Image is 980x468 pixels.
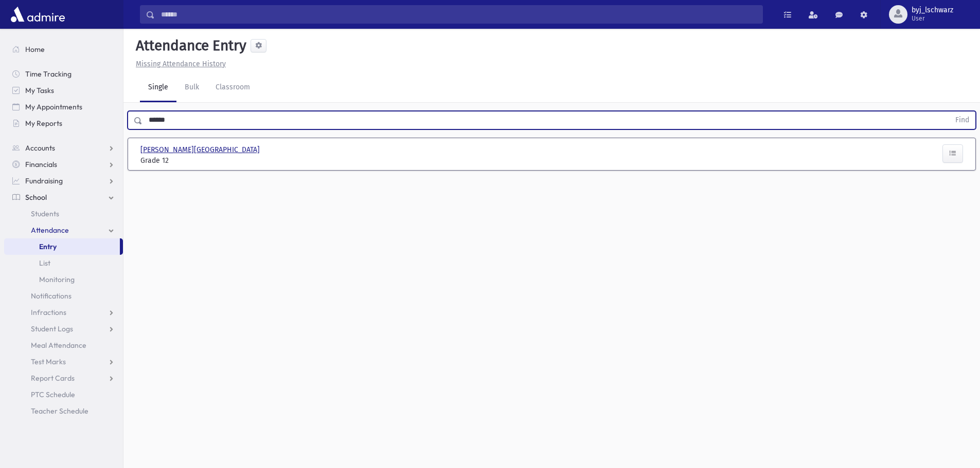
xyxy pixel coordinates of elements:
a: Student Logs [4,321,123,337]
span: Home [25,45,45,54]
a: Missing Attendance History [132,60,226,68]
a: Attendance [4,222,123,238]
a: My Reports [4,115,123,132]
span: Financials [25,160,57,169]
a: Notifications [4,288,123,304]
a: Single [140,73,176,102]
a: Meal Attendance [4,337,123,353]
span: My Appointments [25,102,82,111]
button: Find [949,111,975,129]
a: Financials [4,156,123,173]
a: Infractions [4,304,123,321]
span: List [39,258,50,268]
a: My Appointments [4,99,123,115]
span: Meal Attendance [31,341,86,350]
span: Fundraising [25,176,63,185]
span: Notifications [31,291,72,301]
a: Classroom [207,73,258,102]
a: Entry [4,238,120,255]
span: My Reports [25,119,62,128]
a: Accounts [4,140,123,156]
h5: Attendance Entry [132,37,246,54]
span: byj_lschwarz [912,6,953,14]
span: [PERSON_NAME][GEOGRAPHIC_DATA] [140,144,262,155]
span: My Tasks [25,86,54,95]
a: School [4,189,123,205]
span: Teacher Schedule [31,406,88,416]
span: PTC Schedule [31,390,75,399]
a: Bulk [176,73,207,102]
span: School [25,193,47,202]
span: Student Logs [31,324,73,333]
a: My Tasks [4,82,123,99]
a: Home [4,41,123,58]
a: Students [4,205,123,222]
a: Report Cards [4,370,123,386]
span: Time Tracking [25,69,72,79]
a: Monitoring [4,271,123,288]
span: Entry [39,242,57,251]
span: Test Marks [31,357,66,366]
input: Search [155,5,762,24]
a: PTC Schedule [4,386,123,403]
a: Fundraising [4,173,123,189]
span: Accounts [25,143,55,153]
a: List [4,255,123,271]
span: Report Cards [31,373,75,383]
span: Monitoring [39,275,75,284]
span: Attendance [31,226,69,235]
a: Test Marks [4,353,123,370]
a: Teacher Schedule [4,403,123,419]
span: Students [31,209,59,218]
a: Time Tracking [4,66,123,82]
span: Infractions [31,308,66,317]
img: AdmirePro [8,4,67,25]
u: Missing Attendance History [136,60,226,68]
span: Grade 12 [140,155,269,166]
span: User [912,14,953,23]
